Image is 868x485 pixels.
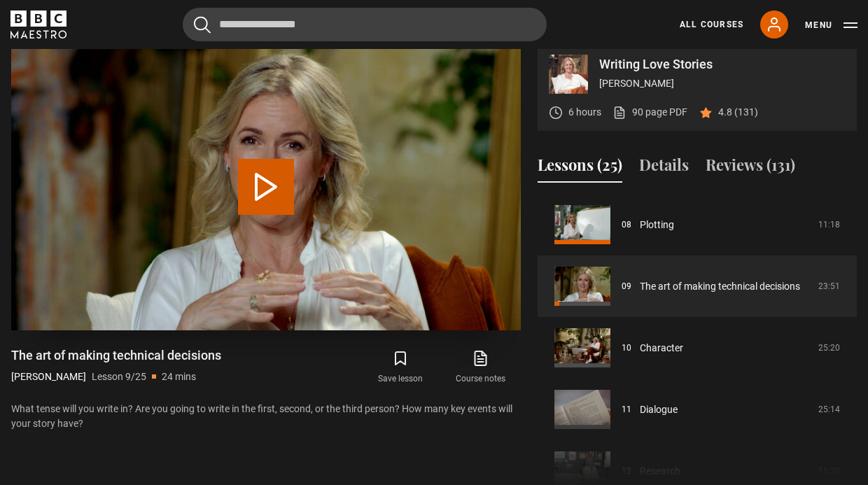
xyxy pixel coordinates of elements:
p: 24 mins [162,370,196,384]
video-js: Video Player [11,43,521,330]
button: Toggle navigation [805,18,857,32]
svg: BBC Maestro [10,10,66,38]
input: Search [183,8,547,41]
button: Reviews (131) [706,153,795,183]
p: [PERSON_NAME] [599,76,846,91]
a: Course notes [441,347,521,388]
p: What tense will you write in? Are you going to write in the first, second, or the third person? H... [11,402,521,431]
a: The art of making technical decisions [640,279,800,294]
a: All Courses [680,18,743,31]
button: Lessons (25) [538,153,622,183]
p: [PERSON_NAME] [11,370,86,384]
p: 4.8 (131) [718,105,758,120]
button: Details [639,153,689,183]
p: 6 hours [568,105,601,120]
p: Writing Love Stories [599,58,846,71]
a: Character [640,341,683,356]
p: Lesson 9/25 [92,370,146,384]
a: Dialogue [640,402,678,417]
a: Plotting [640,218,674,232]
a: 90 page PDF [612,105,687,120]
button: Submit the search query [194,16,211,34]
button: Play Lesson The art of making technical decisions [238,159,294,215]
button: Save lesson [360,347,440,388]
h1: The art of making technical decisions [11,347,221,364]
